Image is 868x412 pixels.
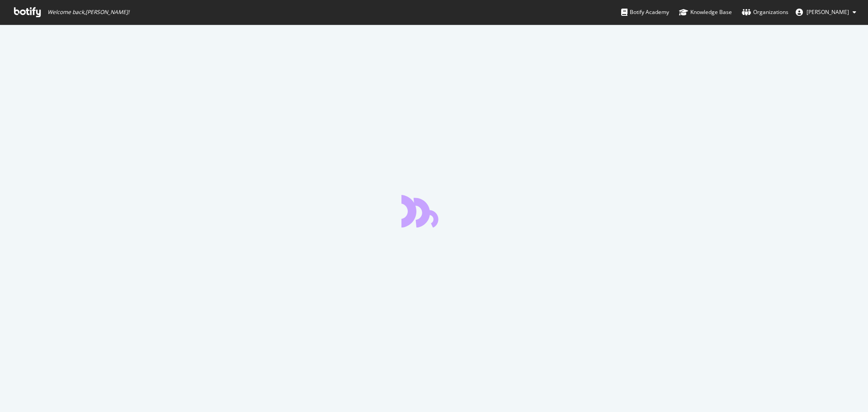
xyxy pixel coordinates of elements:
[742,8,788,17] div: Organizations
[621,8,669,17] div: Botify Academy
[679,8,732,17] div: Knowledge Base
[47,9,129,16] span: Welcome back, [PERSON_NAME] !
[807,8,849,16] span: Michael Boulter
[401,195,467,227] div: animation
[788,5,863,19] button: [PERSON_NAME]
